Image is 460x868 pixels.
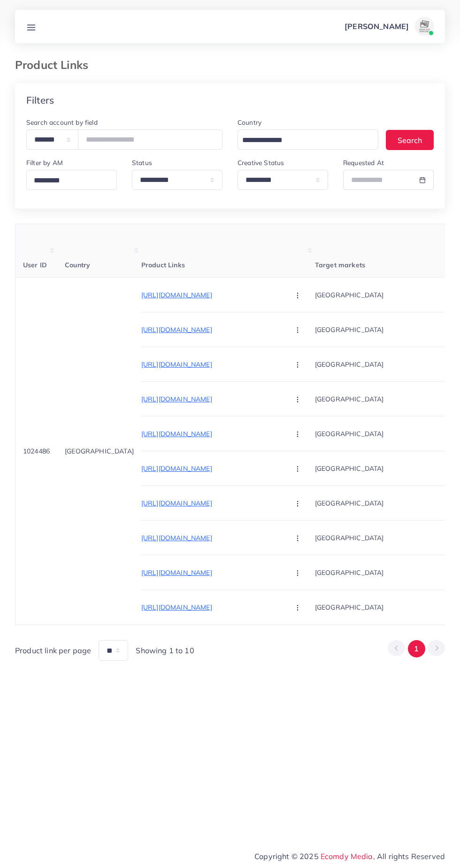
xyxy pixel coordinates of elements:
[239,133,366,148] input: Search for option
[315,458,456,479] p: [GEOGRAPHIC_DATA]
[141,498,282,509] p: [URL][DOMAIN_NAME]
[315,492,456,513] p: [GEOGRAPHIC_DATA]
[65,261,90,269] span: Country
[132,158,152,167] label: Status
[315,527,456,548] p: [GEOGRAPHIC_DATA]
[408,640,425,657] button: Go to page 1
[321,852,373,861] a: Ecomdy Media
[315,423,456,444] p: [GEOGRAPHIC_DATA]
[26,170,117,190] div: Search for option
[415,17,434,36] img: avatar
[26,118,98,127] label: Search account by field
[315,284,456,305] p: [GEOGRAPHIC_DATA]
[15,645,91,656] span: Product link per page
[141,359,282,370] p: [URL][DOMAIN_NAME]
[238,158,284,167] label: Creative Status
[26,94,54,106] h4: Filters
[254,851,445,862] span: Copyright © 2025
[315,562,456,583] p: [GEOGRAPHIC_DATA]
[238,118,261,127] label: Country
[315,597,456,618] p: [GEOGRAPHIC_DATA]
[339,17,437,36] a: [PERSON_NAME]avatar
[26,158,63,167] label: Filter by AM
[141,602,282,613] p: [URL][DOMAIN_NAME]
[141,393,282,405] p: [URL][DOMAIN_NAME]
[315,354,456,375] p: [GEOGRAPHIC_DATA]
[315,319,456,340] p: [GEOGRAPHIC_DATA]
[141,261,185,269] span: Product Links
[343,158,384,167] label: Requested At
[373,851,445,862] span: , All rights Reserved
[388,640,445,657] ul: Pagination
[141,324,282,335] p: [URL][DOMAIN_NAME]
[238,129,378,150] div: Search for option
[141,567,282,578] p: [URL][DOMAIN_NAME]
[141,532,282,543] p: [URL][DOMAIN_NAME]
[23,447,50,455] span: 1024486
[31,174,111,188] input: Search for option
[141,463,282,474] p: [URL][DOMAIN_NAME]
[65,445,134,457] p: [GEOGRAPHIC_DATA]
[15,58,96,72] h3: Product Links
[141,428,282,439] p: [URL][DOMAIN_NAME]
[315,261,365,269] span: Target markets
[386,130,434,150] button: Search
[136,645,194,656] span: Showing 1 to 10
[345,21,409,32] p: [PERSON_NAME]
[315,388,456,409] p: [GEOGRAPHIC_DATA]
[141,289,282,301] p: [URL][DOMAIN_NAME]
[23,261,47,269] span: User ID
